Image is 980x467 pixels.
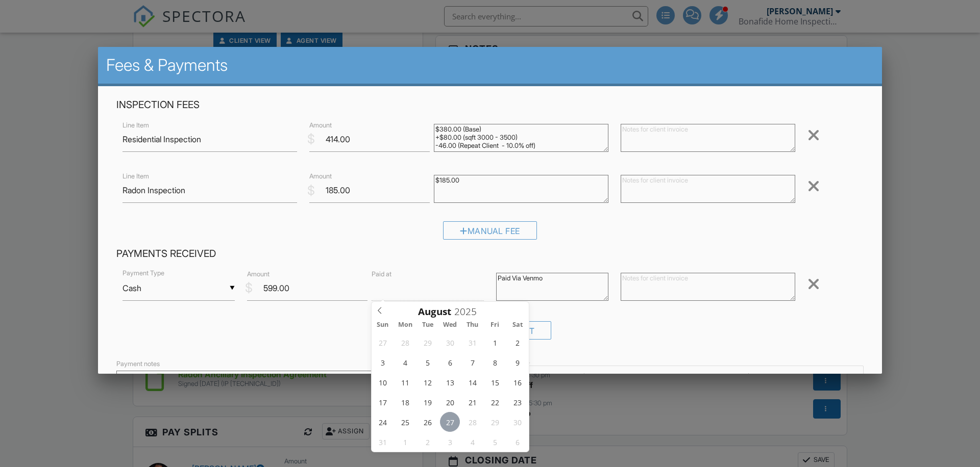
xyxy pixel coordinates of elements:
span: August 5, 2025 [418,352,437,372]
span: August 4, 2025 [395,352,415,372]
label: Amount [309,172,332,181]
span: Thu [461,322,484,328]
span: Wed [439,322,461,328]
span: August 16, 2025 [507,372,527,392]
span: July 28, 2025 [395,332,415,352]
button: Clear Formatting [756,368,776,387]
span: July 27, 2025 [373,332,393,352]
span: August 9, 2025 [507,352,527,372]
label: Amount [309,120,332,129]
span: August 27, 2025 [440,412,460,432]
div: Manual Fee [443,221,537,240]
button: Insert Video [696,368,715,387]
div: $ [245,279,253,297]
span: Fri [484,322,506,328]
label: Line Item [122,172,149,181]
span: Scroll to increment [418,307,451,317]
label: Paid at [372,269,391,278]
h2: Fees & Payments [106,55,874,75]
label: Amount [247,269,269,278]
span: August 2, 2025 [507,332,527,352]
span: July 31, 2025 [462,332,482,352]
textarea: $185.00 [434,175,608,203]
span: August 7, 2025 [462,352,482,372]
span: August 26, 2025 [418,412,437,432]
span: August 19, 2025 [418,392,437,412]
span: August 10, 2025 [373,372,393,392]
span: August 3, 2025 [373,352,393,372]
div: $ [307,131,315,148]
label: Payment notes [116,359,160,368]
span: August 22, 2025 [485,392,505,412]
span: August 6, 2025 [440,352,460,372]
span: August 24, 2025 [373,412,393,432]
textarea: $380.00 (Base) +$80.00 (sqft 3000 - 3500) -46.00 (Repeat Client - 10.0% off) [434,124,608,152]
span: July 29, 2025 [418,332,437,352]
button: Code View [737,368,756,387]
span: Tue [416,322,439,328]
span: August 11, 2025 [395,372,415,392]
button: Insert Link (⌘K) [657,368,676,387]
a: Manual Fee [443,228,537,238]
span: August 21, 2025 [462,392,482,412]
span: August 15, 2025 [485,372,505,392]
button: Ordered List [596,368,616,387]
span: August 8, 2025 [485,352,505,372]
span: July 30, 2025 [440,332,460,352]
button: Italic (⌘I) [535,368,555,387]
span: August 13, 2025 [440,372,460,392]
span: August 1, 2025 [485,332,505,352]
span: August 14, 2025 [462,372,482,392]
button: Colors [574,368,594,387]
span: August 18, 2025 [395,392,415,412]
button: Insert Image (⌘P) [676,368,696,387]
span: Sun [372,322,394,328]
h4: Inspection Fees [116,98,864,112]
span: August 23, 2025 [507,392,527,412]
label: Payment Type [122,269,164,278]
button: Unordered List [616,368,635,387]
h4: Payments Received [116,247,864,261]
span: August 25, 2025 [395,412,415,432]
button: Align [638,368,657,387]
span: Mon [394,322,416,328]
button: Underline (⌘U) [555,368,574,387]
span: August 17, 2025 [373,392,393,412]
button: Insert Table [715,368,734,387]
span: August 20, 2025 [440,392,460,412]
div: $ [307,182,315,199]
span: August 12, 2025 [418,372,437,392]
input: Scroll to increment [451,305,485,318]
span: Sat [506,322,529,328]
label: Line Item [122,120,149,129]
